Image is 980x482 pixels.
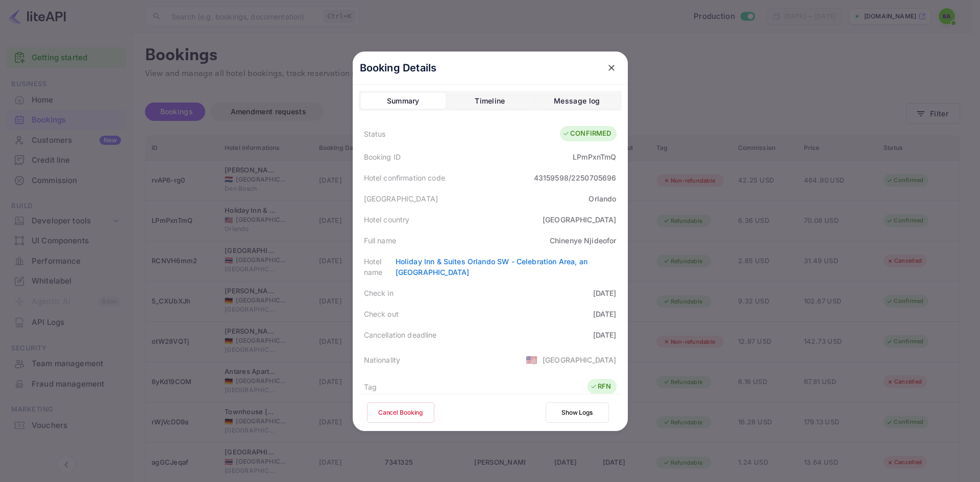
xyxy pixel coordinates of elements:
[590,382,611,392] div: RFN
[364,288,394,298] div: Check in
[543,354,617,365] div: [GEOGRAPHIC_DATA]
[593,309,617,319] div: [DATE]
[534,93,619,109] button: Message log
[367,402,434,423] button: Cancel Booking
[573,151,616,162] div: LPmPxnTmQ
[562,129,611,139] div: CONFIRMED
[364,129,386,139] div: Status
[475,95,505,107] div: Timeline
[364,151,401,162] div: Booking ID
[526,350,537,369] span: United States
[593,329,617,340] div: [DATE]
[364,329,437,340] div: Cancellation deadline
[364,214,410,225] div: Hotel country
[602,59,621,77] button: close
[364,193,438,204] div: [GEOGRAPHIC_DATA]
[364,235,396,246] div: Full name
[360,60,437,75] p: Booking Details
[546,402,609,423] button: Show Logs
[534,172,617,183] div: 43159598/2250705696
[396,257,587,276] a: Holiday Inn & Suites Orlando SW - Celebration Area, an [GEOGRAPHIC_DATA]
[593,288,617,298] div: [DATE]
[361,93,446,109] button: Summary
[364,172,445,183] div: Hotel confirmation code
[448,93,532,109] button: Timeline
[387,95,420,107] div: Summary
[364,354,401,365] div: Nationality
[550,235,617,246] div: Chinenye Njideofor
[554,95,600,107] div: Message log
[589,193,616,204] div: Orlando
[364,309,399,319] div: Check out
[543,214,617,225] div: [GEOGRAPHIC_DATA]
[364,256,396,277] div: Hotel name
[364,382,377,392] div: Tag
